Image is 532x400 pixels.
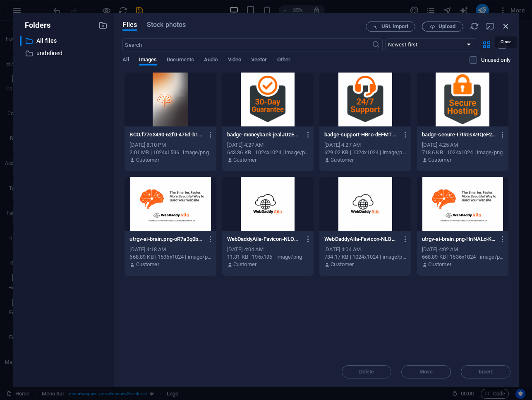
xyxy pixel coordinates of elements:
input: Search [122,38,371,51]
span: Images [139,55,157,66]
i: Reload [470,22,479,31]
p: Folders [20,20,50,31]
div: [DATE] 4:04 AM [324,246,406,253]
p: badge-secure-I7tRcsA9QcF29GFcMTtBNg.png [422,131,496,138]
div: undefined [20,48,108,58]
div: [DATE] 4:27 AM [324,141,406,149]
button: URL import [366,22,415,32]
div: 11.31 KB | 196x196 | image/png [227,253,309,261]
p: Customer [136,156,159,164]
div: [DATE] 4:27 AM [227,141,309,149]
div: [DATE] 4:04 AM [227,246,309,253]
p: badge-support-HBro-dEFMTE_SUcvGnGLJg.png [324,131,398,138]
span: Vector [251,55,267,66]
div: 718.6 KB | 1024x1024 | image/png [422,149,503,156]
p: Customer [136,261,159,268]
i: Minimize [486,22,495,31]
span: All [122,55,129,66]
span: Video [228,55,241,66]
div: 668.89 KB | 1536x1024 | image/png [422,253,503,261]
p: WebDaddyAila-Favicon-NLOD1LkTZc1uU2rvpFghog.png [324,235,398,243]
p: utrgv-ai-brain.png-oR7a3q0bzdIIKl6rX_XLDg.png [129,235,204,243]
div: [DATE] 4:18 AM [129,246,211,253]
p: utrgv-ai-brain.png-HnNALd-KSqlRYayRxP-2nQ.png [422,235,496,243]
p: All files [36,36,93,46]
p: undefined [36,48,93,58]
div: 643.36 KB | 1024x1024 | image/png [227,149,309,156]
div: [DATE] 4:02 AM [422,246,503,253]
p: badge-moneyback-jealJUzENcDRCTz3NsLV9w.png [227,131,301,138]
p: Customer [233,261,256,268]
p: Displays only files that are not in use on the website. Files added during this session can still... [481,56,510,64]
div: [DATE] 4:25 AM [422,141,503,149]
button: Upload [422,22,463,32]
div: 2.01 MB | 1024x1536 | image/png [129,149,211,156]
p: Customer [331,156,354,164]
p: Customer [428,261,451,268]
div: 629.02 KB | 1024x1024 | image/png [324,149,406,156]
span: Stock photos [147,20,186,30]
div: 734.17 KB | 1024x1024 | image/png [324,253,406,261]
div: [DATE] 8:10 PM [129,141,211,149]
i: Create new folder [98,21,108,30]
p: Customer [428,156,451,164]
p: BCO.f77c3490-62f0-475d-b1d7-edf6fe4bba31-JxnQrAfnkCu2t1qvHt-6eA.png [129,131,204,138]
span: Documents [167,55,194,66]
span: Other [277,55,290,66]
span: Upload [439,24,455,29]
span: URL import [381,24,408,29]
div: 668.89 KB | 1536x1024 | image/png [129,253,211,261]
div: ​ [20,36,22,46]
p: Customer [331,261,354,268]
p: WebDaddyAila-Favicon-NLOD1LkTZc1uU2rvpFghog-EfO5gmKvOidAp_IyiEBgaQ.png [227,235,301,243]
span: Audio [204,55,218,66]
p: Customer [233,156,256,164]
span: Files [122,20,137,30]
